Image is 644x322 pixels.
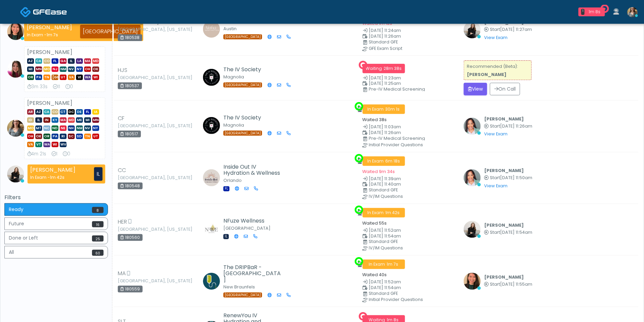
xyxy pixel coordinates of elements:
[464,83,487,95] button: View
[43,142,50,147] span: WA
[68,75,75,80] span: VA
[500,123,532,129] span: [DATE] 11:26am
[43,75,50,80] span: TN
[363,169,395,174] small: Waited 9m 34s
[369,143,462,147] div: Initial Provider Questions
[118,114,124,122] span: CF
[223,225,271,231] small: [GEOGRAPHIC_DATA]
[203,273,220,290] img: Michael Nelson
[369,124,401,130] span: [DATE] 11:03am
[52,75,58,80] span: [GEOGRAPHIC_DATA]
[369,80,401,86] span: [DATE] 11:25am
[92,58,99,64] span: MD
[43,117,50,123] span: IN
[92,117,99,123] span: MN
[92,126,99,131] span: NY
[363,228,456,233] small: Date Created
[60,117,67,123] span: MA
[60,58,67,64] span: GA
[43,67,50,72] span: MO
[43,134,50,139] span: OR
[363,125,456,129] small: Date Created
[490,83,520,95] button: On Call
[118,27,155,32] small: [GEOGRAPHIC_DATA], [US_STATE]
[363,220,387,226] small: Waited 55s
[627,7,638,17] img: Carissa Kelly
[118,183,143,189] div: 180548
[500,281,532,287] span: [DATE] 11:55am
[223,82,262,88] span: [GEOGRAPHIC_DATA]
[92,235,104,242] span: 25
[35,109,42,115] span: AZ
[53,83,60,90] div: Exams Completed
[369,176,401,182] span: [DATE] 11:39am
[369,33,401,39] span: [DATE] 11:26am
[27,151,46,157] div: Average Review Time
[76,117,83,123] span: ME
[5,3,26,23] button: Open LiveChat chat widget
[35,134,42,139] span: OK
[363,156,405,166] span: In Exam ·
[369,181,401,187] span: [DATE] 11:40am
[118,131,141,137] div: 180517
[363,81,456,86] small: Scheduled Time
[223,292,262,298] span: [GEOGRAPHIC_DATA]
[118,227,155,231] small: [GEOGRAPHIC_DATA], [US_STATE]
[118,234,143,241] div: 180560
[68,58,75,64] span: IL
[363,76,456,80] small: Date Created
[363,286,456,290] small: Scheduled Time
[369,194,462,198] div: IV/IM Questions
[92,221,104,227] span: 16
[84,58,91,64] span: MA
[84,109,91,115] span: FL
[369,291,462,296] div: Standard GFE
[4,203,108,260] div: Basic example
[363,208,405,217] span: In Exam ·
[68,126,75,131] span: NH
[363,182,456,187] small: Scheduled Time
[223,115,283,121] h5: The IV Society
[4,203,108,216] button: Ready8
[7,120,24,137] img: Carissa Kelly
[43,126,50,131] span: NC
[52,126,58,131] span: ND
[52,134,58,139] span: PA
[484,222,524,228] b: [PERSON_NAME]
[363,177,456,181] small: Date Created
[484,230,532,235] small: Started at
[43,58,50,64] span: CO
[68,67,75,72] span: NV
[80,25,141,38] div: [GEOGRAPHIC_DATA]
[369,130,401,135] span: [DATE] 11:26am
[84,117,91,123] span: MI
[118,82,142,89] div: 180537
[84,126,91,131] span: NV
[467,63,518,77] small: Recommended (Beta):
[484,116,524,122] b: [PERSON_NAME]
[484,168,524,173] b: [PERSON_NAME]
[363,34,456,39] small: Scheduled Time
[203,21,220,38] img: Tony Silvio
[363,29,456,33] small: Date Created
[369,285,401,290] span: [DATE] 11:54am
[60,126,67,131] span: NE
[490,175,500,181] span: Start
[369,27,401,33] span: [DATE] 11:24am
[27,48,72,56] strong: [PERSON_NAME]
[68,109,75,115] span: DC
[363,234,456,239] small: Scheduled Time
[43,109,50,115] span: CA
[588,9,603,15] div: 1m 8s
[118,176,155,180] small: [GEOGRAPHIC_DATA], [US_STATE]
[35,142,42,147] span: VT
[223,264,283,283] h5: The DRIPBaR - [GEOGRAPHIC_DATA]
[484,274,524,280] b: [PERSON_NAME]
[20,1,67,23] a: Docovia
[92,134,99,139] span: UT
[35,126,42,131] span: MT
[84,75,91,80] span: WA
[223,186,229,191] span: FL
[369,188,462,192] div: Standard GFE
[581,9,585,15] div: 1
